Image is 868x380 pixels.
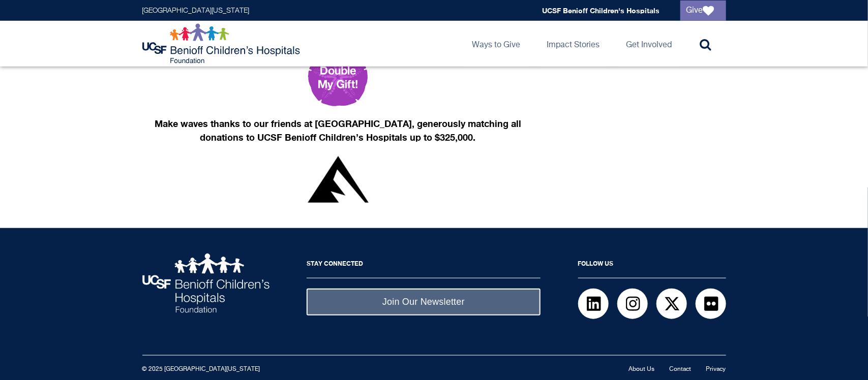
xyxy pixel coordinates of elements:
[142,49,534,106] a: Make a gift
[142,254,270,313] img: UCSF Benioff Children's Hospitals
[307,289,541,315] a: Join Our Newsletter
[155,118,521,143] strong: Make waves thanks to our friends at [GEOGRAPHIC_DATA], generously matching all donations to UCSF ...
[308,49,368,106] img: Double my gift
[142,7,250,14] a: [GEOGRAPHIC_DATA][US_STATE]
[307,254,541,278] h2: Stay Connected
[629,366,655,372] a: About Us
[680,1,726,21] a: Give
[543,6,660,15] a: UCSF Benioff Children's Hospitals
[142,366,260,372] small: © 2025 [GEOGRAPHIC_DATA][US_STATE]
[706,366,726,372] a: Privacy
[142,156,534,203] a: Double Your Gift!
[578,254,726,278] h2: Follow Us
[618,21,680,67] a: Get Involved
[308,156,369,203] img: Nexa logo
[464,21,529,67] a: Ways to Give
[670,366,692,372] a: Contact
[539,21,608,67] a: Impact Stories
[142,23,303,64] img: Logo for UCSF Benioff Children's Hospitals Foundation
